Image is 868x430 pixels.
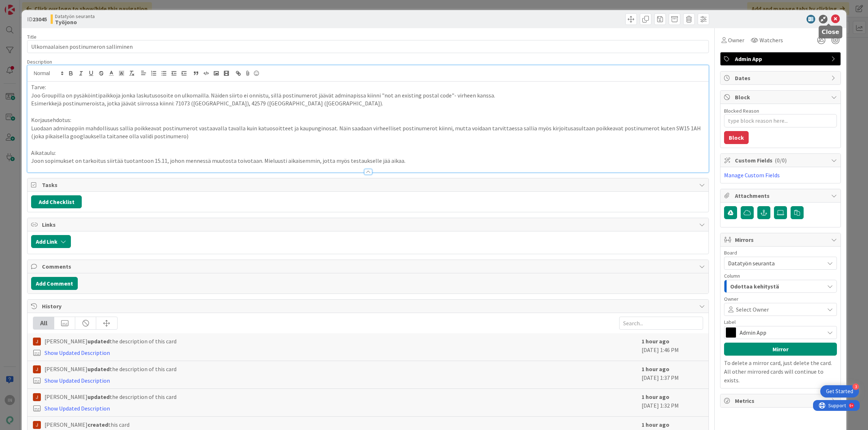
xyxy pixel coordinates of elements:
button: Mirror [724,343,837,356]
a: Manage Custom Fields [724,171,780,179]
button: Odottaa kehitystä [724,280,837,293]
span: Custom Fields [735,156,827,165]
div: [DATE] 1:46 PM [642,337,703,357]
input: Search... [619,317,703,330]
input: type card name here... [27,40,709,53]
span: Owner [728,36,744,44]
b: 1 hour ago [642,421,669,428]
span: Datatyön seuranta [728,260,775,267]
b: 23045 [33,16,47,23]
b: updated [88,338,110,345]
button: Add Checklist [31,195,82,208]
p: Esimerkkejä postinumeroista, jotka jäävät siirrossa kiinni: 71073 ([GEOGRAPHIC_DATA]), 42579 ([GE... [31,99,705,108]
img: JM [33,365,41,373]
span: [PERSON_NAME] the description of this card [44,365,176,373]
span: Watchers [759,36,783,44]
div: 9+ [37,3,40,9]
a: Show Updated Description [44,405,110,412]
p: To delete a mirror card, just delete the card. All other mirrored cards will continue to exists. [724,359,837,385]
a: Show Updated Description [44,377,110,384]
span: Odottaa kehitystä [730,282,779,291]
span: Block [735,93,827,101]
span: [PERSON_NAME] this card [44,420,129,429]
p: Joon sopimukset on tarkoitus siirtää tuotantoon 15.11, johon mennessä muutosta toivotaan. Mieluus... [31,157,705,165]
p: Aikataulu: [31,149,705,157]
label: Blocked Reason [724,108,759,114]
div: [DATE] 1:32 PM [642,392,703,413]
div: Open Get Started checklist, remaining modules: 3 [820,385,859,398]
span: [PERSON_NAME] the description of this card [44,337,176,346]
b: updated [88,365,110,373]
span: Label [724,320,736,325]
p: Korjausehdotus: [31,116,705,124]
b: Työjono [55,19,95,25]
b: 1 hour ago [642,365,669,373]
span: ID [27,15,47,23]
label: Title [27,34,37,40]
span: Select Owner [736,305,769,314]
p: Joo Groupilla on pysäköintipaikkoja jonka laskutusosoite on ulkomailla. Näiden siirto ei onnistu,... [31,91,705,100]
span: Dates [735,74,827,82]
b: 1 hour ago [642,393,669,400]
span: [PERSON_NAME] the description of this card [44,392,176,401]
b: created [88,421,108,428]
span: Admin App [740,327,821,338]
div: Get Started [826,388,853,395]
button: Add Comment [31,277,78,290]
img: JM [33,393,41,401]
img: JM [33,338,41,346]
span: Board [724,250,737,255]
h5: Close [822,29,839,35]
span: Column [724,273,740,278]
span: Links [42,220,695,229]
span: Comments [42,262,695,271]
span: Attachments [735,191,827,200]
div: All [33,317,54,329]
span: Mirrors [735,235,827,244]
b: 1 hour ago [642,338,669,345]
img: JM [33,421,41,429]
b: updated [88,393,110,400]
div: [DATE] 1:37 PM [642,365,703,385]
span: Metrics [735,396,827,405]
span: Support [15,1,33,10]
span: Description [27,58,52,65]
span: Tasks [42,181,695,189]
button: Add Link [31,235,71,248]
p: Tarve: [31,83,705,91]
span: ( 0/0 ) [775,157,787,164]
div: 3 [852,383,859,390]
button: Block [724,131,749,144]
a: Show Updated Description [44,349,110,356]
span: History [42,302,695,310]
p: Luodaan adminappiin mahdollisuus sallia poikkeavat postinumerot vastaavalla tavalla kuin katuosoi... [31,124,705,140]
span: Admin App [735,55,827,63]
span: Owner [724,296,739,301]
span: Datatyön seuranta [55,13,95,19]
